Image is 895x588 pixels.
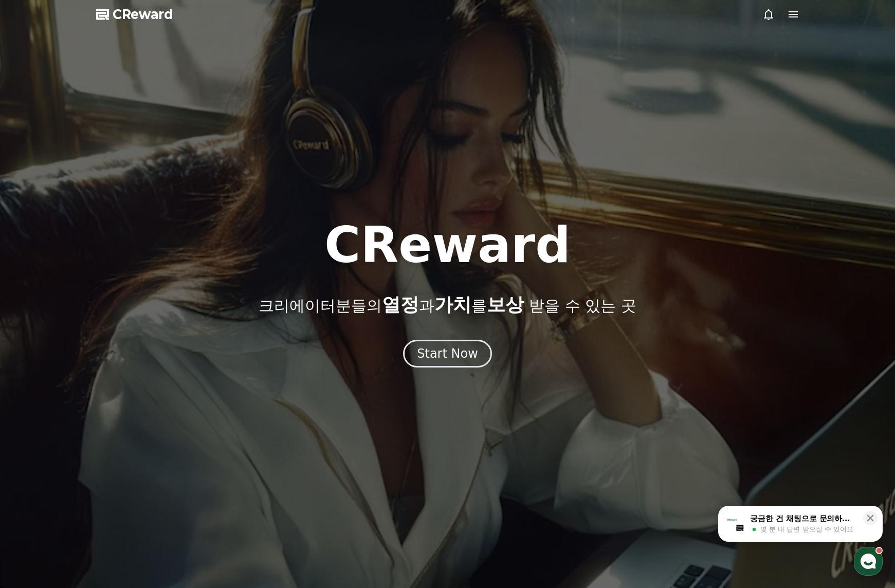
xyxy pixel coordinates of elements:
[417,345,478,362] div: Start Now
[259,295,636,315] p: 크리에이터분들의 과 를 받을 수 있는 곳
[403,340,492,367] button: Start Now
[403,350,492,360] a: Start Now
[487,294,524,315] span: 보상
[113,6,173,23] span: CReward
[434,294,471,315] span: 가치
[96,6,173,23] a: CReward
[324,220,571,270] h1: CReward
[382,294,419,315] span: 열정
